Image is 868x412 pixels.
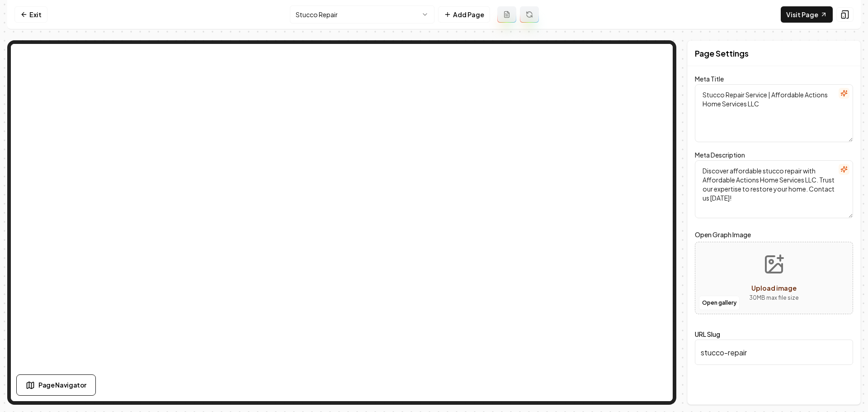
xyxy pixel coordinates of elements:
span: Page Navigator [38,380,86,390]
label: Meta Description [695,151,745,159]
button: Open gallery [699,296,740,310]
label: Meta Title [695,75,724,83]
label: URL Slug [695,330,720,338]
label: Open Graph Image [695,229,853,240]
button: Upload image [742,246,806,310]
button: Add Page [438,6,490,23]
span: Upload image [751,284,797,292]
p: 30 MB max file size [749,293,799,302]
a: Visit Page [781,6,833,23]
h2: Page Settings [695,47,749,60]
button: Add admin page prompt [497,6,516,23]
button: Page Navigator [16,374,96,396]
a: Exit [14,6,47,23]
button: Regenerate page [520,6,539,23]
